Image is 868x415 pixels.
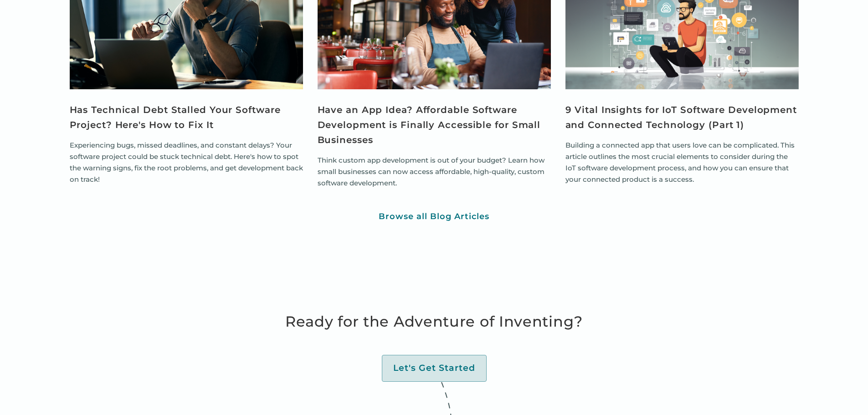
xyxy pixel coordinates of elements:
div: Browse all Blog Articles [379,211,489,222]
a: Browse all Blog Articles [378,211,490,222]
div: Let's Get Started [393,363,475,374]
h2: Ready for the Adventure of Inventing? [285,310,583,333]
a: Have an App Idea? Affordable Software Development is Finally Accessible for Small Businesses [318,102,551,148]
a: Has Technical Debt Stalled Your Software Project? Here's How to Fix It [70,102,303,133]
p: Building a connected app that users love can be complicated. This article outlines the most cruci... [565,140,799,185]
a: 9 Vital Insights for IoT Software Development and Connected Technology (Part 1) [565,102,799,133]
p: Experiencing bugs, missed deadlines, and constant delays? Your software project could be stuck te... [70,140,303,185]
p: Think custom app development is out of your budget? Learn how small businesses can now access aff... [318,155,551,189]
